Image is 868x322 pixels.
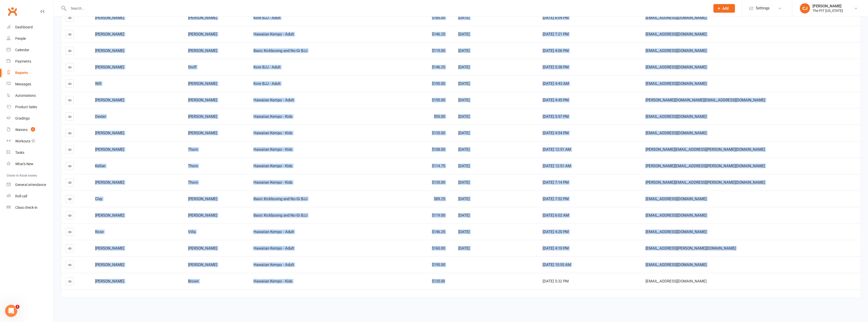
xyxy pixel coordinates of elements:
[645,180,765,185] span: [PERSON_NAME][EMAIL_ADDRESS][PERSON_NAME][DOMAIN_NAME]
[253,81,281,86] span: Kore BJJ - Adult
[432,131,445,135] span: $135.00
[645,230,707,234] span: [EMAIL_ADDRESS][DOMAIN_NAME]
[15,162,33,166] div: What's New
[7,33,53,44] a: People
[95,131,124,135] span: [PERSON_NAME]
[7,147,53,158] a: Tasks
[188,98,217,102] span: [PERSON_NAME]
[812,8,843,13] div: The PIT [US_STATE]
[432,65,445,69] span: $146.25
[432,180,445,185] span: $135.00
[7,179,53,191] a: General attendance kiosk mode
[7,90,53,101] a: Automations
[543,131,569,135] span: [DATE] 4:54 PM
[253,164,292,168] span: Hawaiian Kempo - Kids
[7,191,53,202] a: Roll call
[7,158,53,170] a: What's New
[188,262,217,267] span: [PERSON_NAME]
[188,114,217,119] span: [PERSON_NAME]
[543,279,569,283] span: [DATE] 5:32 PM
[645,262,707,267] span: [EMAIL_ADDRESS][DOMAIN_NAME]
[15,71,28,75] div: Reports
[458,197,470,201] span: [DATE]
[543,246,569,251] span: [DATE] 4:10 PM
[458,147,470,152] span: [DATE]
[645,164,765,168] span: [PERSON_NAME][EMAIL_ADDRESS][PERSON_NAME][DOMAIN_NAME]
[543,230,569,234] span: [DATE] 4:20 PM
[432,213,445,218] span: $119.00
[458,213,470,218] span: [DATE]
[253,48,307,53] span: Basic Kickboxing and No-Gi BJJ
[645,147,765,152] span: [PERSON_NAME][EMAIL_ADDRESS][PERSON_NAME][DOMAIN_NAME]
[15,150,24,155] div: Tasks
[15,194,27,198] div: Roll call
[95,213,124,218] span: [PERSON_NAME]
[458,32,470,36] span: [DATE]
[756,3,770,14] span: Settings
[543,15,569,20] span: [DATE] 6:04 PM
[458,48,470,53] span: [DATE]
[188,15,217,20] span: [PERSON_NAME]
[543,98,569,102] span: [DATE] 4:45 PM
[95,98,124,102] span: [PERSON_NAME]
[95,81,101,86] span: Will
[645,65,707,69] span: [EMAIL_ADDRESS][DOMAIN_NAME]
[95,180,124,185] span: [PERSON_NAME]
[432,48,445,53] span: $119.00
[95,65,124,69] span: [PERSON_NAME]
[458,131,470,135] span: [DATE]
[95,147,124,152] span: [PERSON_NAME]
[543,180,569,185] span: [DATE] 7:14 PM
[432,230,445,234] span: $146.25
[7,113,53,124] a: Gradings
[6,5,19,18] a: Clubworx
[7,22,53,33] a: Dashboard
[253,246,294,251] span: Hawaiian Kempo - Adult
[253,213,307,218] span: Basic Kickboxing and No-Gi BJJ
[188,131,217,135] span: [PERSON_NAME]
[15,105,37,109] div: Product Sales
[458,65,470,69] span: [DATE]
[458,15,470,20] span: [DATE]
[432,147,445,152] span: $108.00
[645,114,707,119] span: [EMAIL_ADDRESS][DOMAIN_NAME]
[253,32,294,36] span: Hawaiian Kempo - Adult
[95,246,124,251] span: [PERSON_NAME]
[800,3,810,13] div: CJ
[253,230,294,234] span: Hawaiian Kempo - Adult
[7,44,53,56] a: Calendar
[645,32,707,36] span: [EMAIL_ADDRESS][DOMAIN_NAME]
[253,98,294,102] span: Hawaiian Kempo - Adult
[95,32,124,36] span: [PERSON_NAME]
[15,93,36,98] div: Automations
[432,164,445,168] span: $114.75
[458,164,470,168] span: [DATE]
[432,246,445,251] span: $160.00
[15,205,38,210] div: Class check-in
[95,279,124,283] span: [PERSON_NAME]
[253,147,292,152] span: Hawaiian Kempo - Kids
[253,65,281,69] span: Kore BJJ - Adult
[15,183,46,187] div: General attendance
[543,213,569,218] span: [DATE] 6:02 AM
[253,180,292,185] span: Hawaiian Kempo - Kids
[15,82,31,86] div: Messages
[458,180,470,185] span: [DATE]
[188,197,217,201] span: [PERSON_NAME]
[458,114,470,119] span: [DATE]
[543,197,569,201] span: [DATE] 7:52 PM
[645,81,707,86] span: [EMAIL_ADDRESS][DOMAIN_NAME]
[543,48,569,53] span: [DATE] 4:06 PM
[645,213,707,218] span: [EMAIL_ADDRESS][DOMAIN_NAME]
[458,230,470,234] span: [DATE]
[434,114,445,119] span: $95.00
[188,147,198,152] span: Thorn
[188,81,217,86] span: [PERSON_NAME]
[5,305,17,317] iframe: Intercom live chat
[645,131,707,135] span: [EMAIL_ADDRESS][DOMAIN_NAME]
[7,101,53,113] a: Product Sales
[543,65,569,69] span: [DATE] 5:38 PM
[458,246,470,251] span: [DATE]
[7,136,53,147] a: Workouts
[15,139,30,143] div: Workouts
